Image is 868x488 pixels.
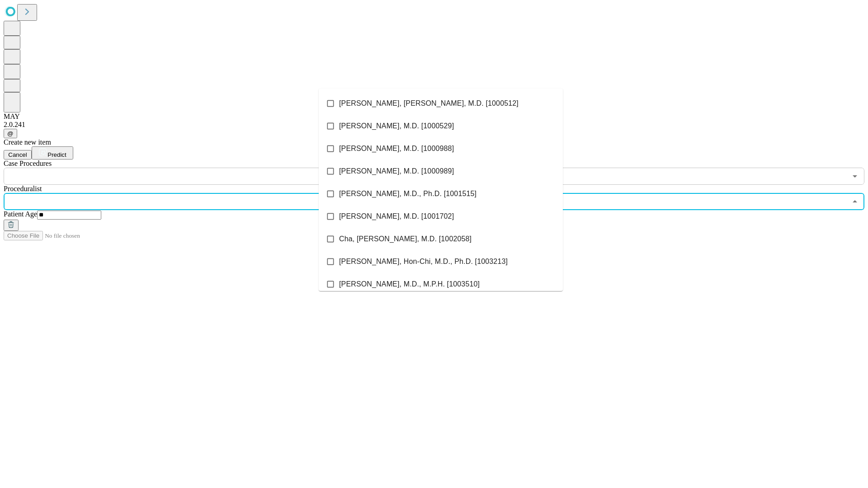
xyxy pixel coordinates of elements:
[339,143,454,154] span: [PERSON_NAME], M.D. [1000988]
[339,121,454,131] span: [PERSON_NAME], M.D. [1000529]
[4,210,37,218] span: Patient Age
[32,146,73,160] button: Predict
[4,121,864,129] div: 2.0.241
[849,170,861,183] button: Open
[339,98,519,109] span: [PERSON_NAME], [PERSON_NAME], M.D. [1000512]
[339,256,508,267] span: [PERSON_NAME], Hon-Chi, M.D., Ph.D. [1003213]
[339,234,472,244] span: Cha, [PERSON_NAME], M.D. [1002058]
[4,185,42,192] span: Proceduralist
[4,160,52,167] span: Scheduled Procedure
[849,195,861,208] button: Close
[339,188,476,199] span: [PERSON_NAME], M.D., Ph.D. [1001515]
[47,151,66,158] span: Predict
[4,129,17,138] button: @
[339,166,454,177] span: [PERSON_NAME], M.D. [1000989]
[339,211,454,222] span: [PERSON_NAME], M.D. [1001702]
[4,113,864,121] div: MAY
[4,138,51,146] span: Create new item
[4,150,32,160] button: Cancel
[7,130,14,137] span: @
[8,151,27,158] span: Cancel
[339,279,480,290] span: [PERSON_NAME], M.D., M.P.H. [1003510]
